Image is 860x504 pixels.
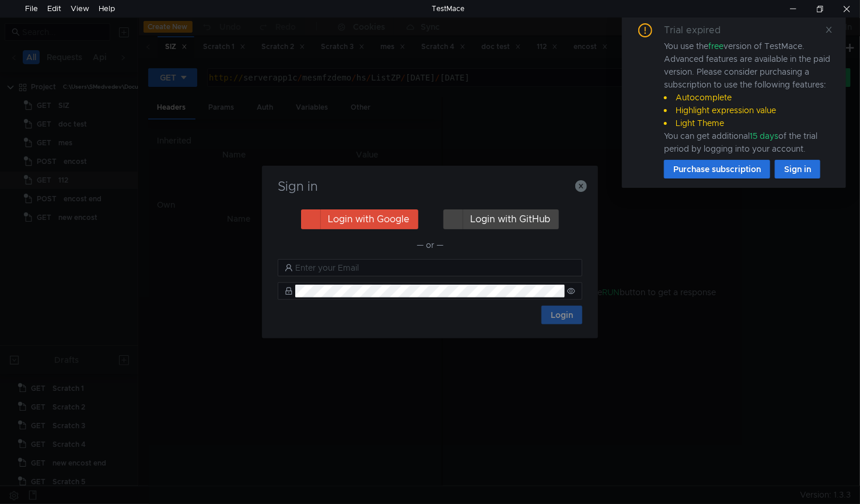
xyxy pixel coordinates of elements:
[664,160,770,178] button: Purchase subscription
[664,117,832,129] li: Light Theme
[301,209,418,229] button: Login with Google
[664,91,832,104] li: Autocomplete
[664,40,832,155] div: You use the version of TestMace. Advanced features are available in the paid version. Please cons...
[278,238,582,252] div: — or —
[443,209,559,229] button: Login with GitHub
[708,41,723,51] span: free
[276,180,584,194] h3: Sign in
[750,131,778,141] span: 15 days
[295,261,575,274] input: Enter your Email
[664,23,735,37] div: Trial expired
[664,104,832,117] li: Highlight expression value
[664,129,832,155] div: You can get additional of the trial period by logging into your account.
[775,160,820,178] button: Sign in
